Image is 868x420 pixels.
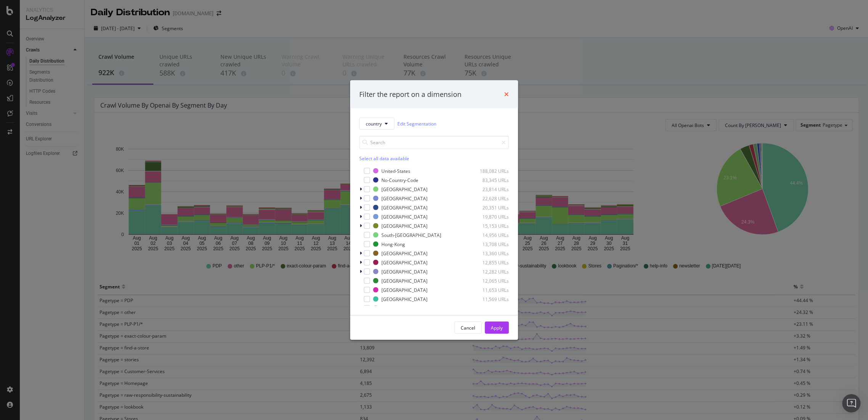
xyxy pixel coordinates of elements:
div: [GEOGRAPHIC_DATA] [381,213,428,220]
div: Filter the report on a dimension [359,89,461,99]
button: Apply [485,322,509,334]
button: Cancel [454,322,482,334]
div: [GEOGRAPHIC_DATA] [381,186,428,192]
div: No-Country-Code [381,177,418,183]
div: [GEOGRAPHIC_DATA] [381,195,428,201]
div: [GEOGRAPHIC_DATA] [381,268,428,275]
div: 12,065 URLs [471,277,509,284]
div: 10,873 URLs [471,305,509,311]
div: Open Intercom Messenger [842,394,860,412]
div: [GEOGRAPHIC_DATA] [381,277,428,284]
span: country [366,120,382,127]
div: times [504,89,509,99]
button: country [359,117,394,130]
div: [GEOGRAPHIC_DATA] [381,259,428,266]
div: [GEOGRAPHIC_DATA] [381,296,428,302]
div: 22,628 URLs [471,195,509,201]
div: 14,956 URLs [471,232,509,238]
div: 83,345 URLs [471,177,509,183]
div: 13,360 URLs [471,250,509,256]
div: Cancel [461,324,475,331]
div: 12,282 URLs [471,268,509,275]
div: 12,855 URLs [471,259,509,266]
div: 188,082 URLs [471,167,509,174]
div: 13,708 URLs [471,241,509,247]
div: [GEOGRAPHIC_DATA] [381,305,428,311]
div: 11,569 URLs [471,296,509,302]
div: Select all data available [359,155,509,162]
div: South-[GEOGRAPHIC_DATA] [381,232,441,238]
div: United-States [381,167,410,174]
div: Hong-Kong [381,241,405,247]
input: Search [359,136,509,149]
div: 20,351 URLs [471,204,509,211]
div: 11,653 URLs [471,286,509,293]
div: modal [350,80,518,340]
div: Apply [491,324,503,331]
div: [GEOGRAPHIC_DATA] [381,250,428,256]
div: [GEOGRAPHIC_DATA] [381,286,428,293]
a: Edit Segmentation [397,119,436,127]
div: 19,870 URLs [471,213,509,220]
div: 23,814 URLs [471,186,509,192]
div: 15,153 URLs [471,222,509,229]
div: [GEOGRAPHIC_DATA] [381,204,428,211]
div: [GEOGRAPHIC_DATA] [381,222,428,229]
